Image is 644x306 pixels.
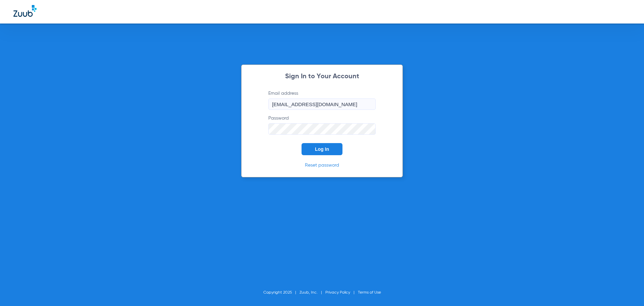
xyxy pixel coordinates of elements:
[325,291,350,295] a: Privacy Policy
[268,98,376,110] input: Email address
[258,73,386,80] h2: Sign In to Your Account
[315,146,329,152] span: Log In
[358,291,381,295] a: Terms of Use
[610,274,644,306] iframe: Chat Widget
[268,115,376,135] label: Password
[305,163,339,168] a: Reset password
[13,5,37,17] img: Zuub Logo
[302,143,342,155] button: Log In
[268,90,376,110] label: Email address
[300,289,325,296] li: Zuub, Inc.
[263,289,300,296] li: Copyright 2025
[268,123,376,135] input: Password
